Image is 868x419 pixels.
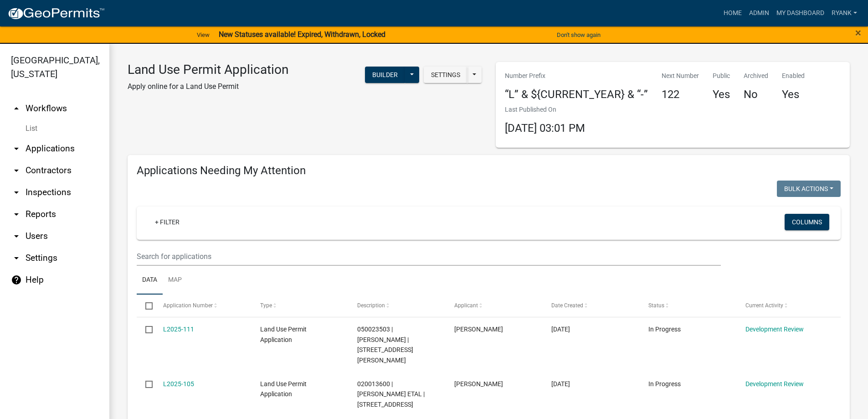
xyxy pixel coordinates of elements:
[154,295,251,316] datatable-header-cell: Application Number
[11,165,22,176] i: arrow_drop_down
[148,214,187,230] a: + Filter
[260,326,307,343] span: Land Use Permit Application
[551,326,570,333] span: 08/08/2025
[553,27,604,42] button: Don't show again
[349,295,446,316] datatable-header-cell: Description
[773,5,828,22] a: My Dashboard
[648,326,681,333] span: In Progress
[551,380,570,388] span: 07/29/2025
[365,67,405,83] button: Builder
[505,105,585,114] p: Last Published On
[251,295,348,316] datatable-header-cell: Type
[745,326,804,333] a: Development Review
[11,143,22,154] i: arrow_drop_down
[744,88,768,101] h4: No
[128,81,288,92] p: Apply online for a Land Use Permit
[260,380,307,398] span: Land Use Permit Application
[745,380,804,388] a: Development Review
[785,214,829,230] button: Columns
[777,181,841,197] button: Bulk Actions
[163,302,213,309] span: Application Number
[357,302,385,309] span: Description
[11,253,22,264] i: arrow_drop_down
[11,187,22,198] i: arrow_drop_down
[505,88,648,101] h4: “L” & ${CURRENT_YEAR} & “-”
[11,231,22,242] i: arrow_drop_down
[454,380,503,388] span: Andrew Knutson
[828,5,861,22] a: RyanK
[454,326,503,333] span: Ryan Kolb
[357,326,413,364] span: 050023503 | ISAAC KELASH | 14480 140TH AVE NE FOLEY MN 56329
[551,302,583,309] span: Date Created
[163,266,187,295] a: Map
[640,295,737,316] datatable-header-cell: Status
[137,247,721,266] input: Search for applications
[543,295,640,316] datatable-header-cell: Date Created
[454,302,478,309] span: Applicant
[720,5,745,22] a: Home
[424,67,467,83] button: Settings
[662,71,699,81] p: Next Number
[505,71,648,81] p: Number Prefix
[745,5,773,22] a: Admin
[260,302,272,309] span: Type
[855,26,861,39] span: ×
[855,27,861,38] button: Close
[662,88,699,101] h4: 122
[648,380,681,388] span: In Progress
[193,27,213,42] a: View
[713,88,730,101] h4: Yes
[782,71,805,81] p: Enabled
[744,71,768,81] p: Archived
[357,380,425,409] span: 020013600 | RODNEY C KNUTSON ETAL | 12250 105th St NE
[163,326,194,333] a: L2025-111
[163,380,194,388] a: L2025-105
[11,103,22,114] i: arrow_drop_up
[713,71,730,81] p: Public
[737,295,834,316] datatable-header-cell: Current Activity
[505,122,585,134] span: [DATE] 03:01 PM
[137,164,841,177] h4: Applications Needing My Attention
[219,30,385,39] strong: New Statuses available! Expired, Withdrawn, Locked
[11,274,22,285] i: help
[137,295,154,316] datatable-header-cell: Select
[128,62,288,78] h3: Land Use Permit Application
[782,88,805,101] h4: Yes
[745,302,783,309] span: Current Activity
[446,295,543,316] datatable-header-cell: Applicant
[137,266,163,295] a: Data
[648,302,664,309] span: Status
[11,209,22,220] i: arrow_drop_down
